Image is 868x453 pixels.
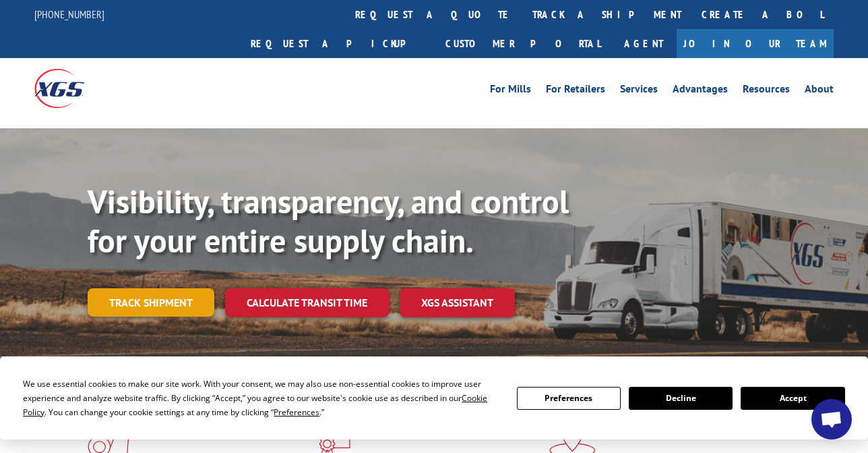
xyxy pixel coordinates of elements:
button: Preferences [517,387,621,410]
a: Services [620,84,658,99]
button: Accept [741,387,844,410]
a: [PHONE_NUMBER] [34,7,104,21]
a: Customer Portal [435,29,611,58]
a: Calculate transit time [225,288,389,317]
a: XGS ASSISTANT [400,288,515,317]
b: Visibility, transparency, and control for your entire supply chain. [88,180,569,261]
a: For Retailers [546,84,605,99]
a: For Mills [490,84,531,99]
a: Agent [611,29,677,58]
a: Join Our Team [677,29,834,58]
a: Advantages [673,84,728,99]
div: We use essential cookies to make our site work. With your consent, we may also use non-essential ... [23,377,500,419]
a: Open chat [811,399,852,439]
a: Resources [743,84,790,99]
a: Request a pickup [241,29,435,58]
a: Track shipment [88,288,214,317]
a: About [805,84,834,99]
span: Preferences [274,406,319,418]
button: Decline [629,387,733,410]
